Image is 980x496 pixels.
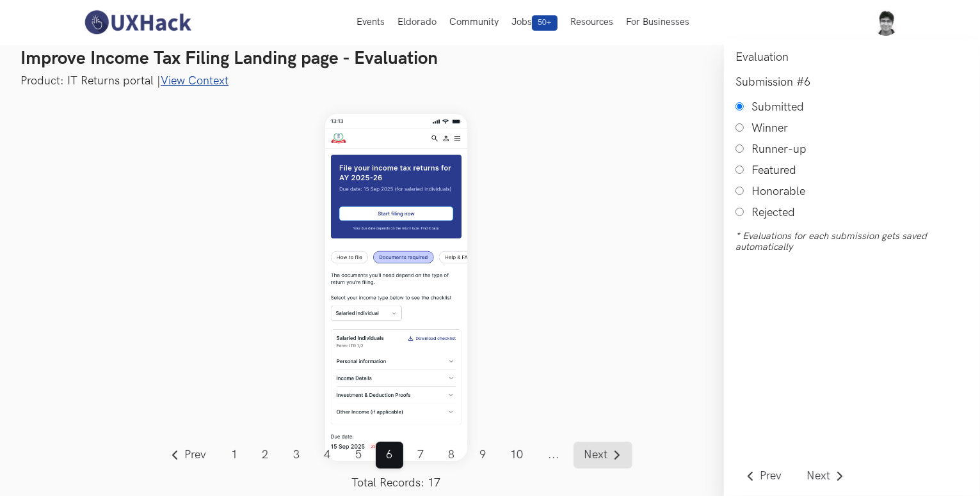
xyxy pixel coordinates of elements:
[221,442,248,469] a: Page 1
[500,442,534,469] a: Page 10
[160,442,632,490] nav: Pagination
[325,114,467,461] img: Submission Image
[538,442,570,469] span: ...
[735,75,968,89] h6: Submission #6
[160,476,632,490] label: Total Records: 17
[314,442,341,469] a: Page 4
[574,442,632,469] a: Go to next page
[532,15,558,31] span: 50+
[438,442,465,469] a: Page 8
[760,470,782,482] span: Prev
[735,463,855,490] nav: Drawer Pagination
[807,470,830,482] span: Next
[751,121,788,135] label: Winner
[345,442,373,469] a: Page 5
[161,74,229,88] a: View Context
[751,100,804,114] label: Submitted
[407,442,435,469] a: Page 7
[751,185,805,198] label: Honorable
[735,50,968,64] h6: Evaluation
[796,463,855,490] a: Go to next submission
[751,143,807,156] label: Runner-up
[584,449,608,461] span: Next
[751,206,795,219] label: Rejected
[751,164,796,177] label: Featured
[81,9,195,36] img: UXHack-logo.png
[735,463,792,490] a: Go to previous submission
[735,231,968,252] label: * Evaluations for each submission gets saved automatically
[469,442,497,469] a: Page 9
[376,442,403,469] a: Page 6
[20,48,960,70] h3: Improve Income Tax Filing Landing page - Evaluation
[872,9,899,36] img: Your profile pic
[20,73,960,89] p: Product: IT Returns portal |
[160,442,217,469] a: Go to previous page
[185,449,207,461] span: Prev
[252,442,279,469] a: Page 2
[283,442,310,469] a: Page 3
